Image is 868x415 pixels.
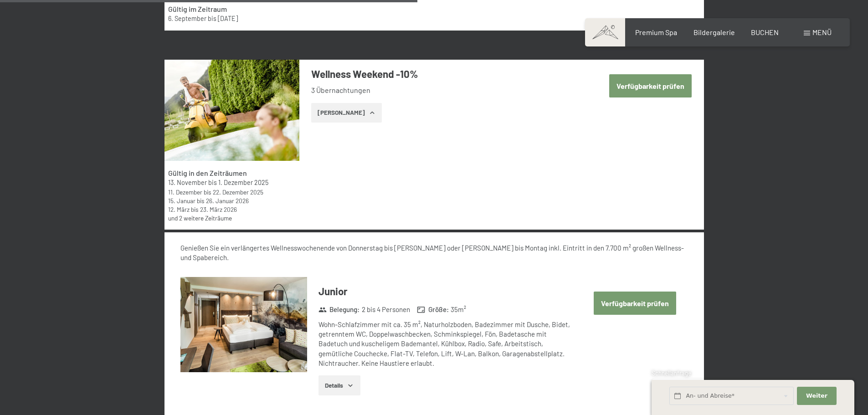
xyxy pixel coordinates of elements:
img: mss_renderimg.php [164,60,299,161]
img: mss_renderimg.php [180,277,307,372]
a: und 2 weitere Zeiträume [168,214,232,222]
time: 23.03.2026 [200,205,237,213]
time: 11.12.2025 [168,188,202,196]
span: Schnellanfrage [652,369,691,377]
strong: Gültig in den Zeiträumen [168,169,247,177]
time: 26.01.2026 [206,197,249,205]
span: Menü [812,28,832,36]
div: Wohn-Schlafzimmer mit ca. 35 m², Naturholzboden, Badezimmer mit Dusche, Bidet, getrenntem WC, Dop... [318,320,573,368]
button: Details [318,375,360,395]
div: Genießen Sie ein verlängertes Wellnesswochenende von Donnerstag bis [PERSON_NAME] oder [PERSON_NA... [180,243,688,263]
time: 15.01.2026 [168,197,195,205]
a: BUCHEN [751,28,779,36]
button: [PERSON_NAME] [311,103,382,123]
time: 22.12.2025 [213,188,263,196]
strong: Belegung : [318,305,360,314]
div: bis [168,188,295,196]
span: 35 m² [451,305,466,314]
button: Verfügbarkeit prüfen [609,74,692,97]
a: Bildergalerie [693,28,735,36]
div: bis [168,205,295,214]
time: 12.03.2026 [168,205,190,213]
time: 27.09.2026 [218,15,238,22]
time: 06.09.2026 [168,15,206,22]
strong: Gültig im Zeitraum [168,5,227,13]
button: Verfügbarkeit prüfen [594,292,676,315]
div: bis [168,196,295,205]
a: Premium Spa [635,28,677,36]
h3: Wellness Weekend -10% [311,67,582,81]
button: Weiter [797,387,836,405]
span: Weiter [806,392,827,400]
li: 3 Übernachtungen [311,85,582,95]
span: 2 bis 4 Personen [362,305,410,314]
h3: Junior [318,284,573,298]
time: 01.12.2025 [218,179,268,186]
time: 13.11.2025 [168,179,207,186]
strong: Größe : [417,305,449,314]
div: bis [168,178,295,187]
div: bis [168,14,295,23]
